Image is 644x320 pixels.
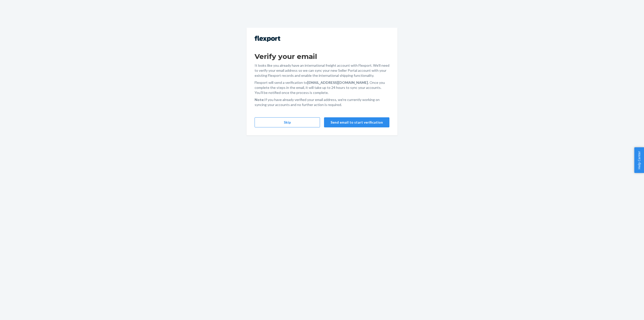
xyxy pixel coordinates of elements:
[255,80,389,95] p: Flexport will send a verification to . Once you complete the steps in the email, it will take up ...
[255,63,389,78] p: It looks like you already have an international freight account with Flexport. We'll need to veri...
[255,117,320,127] button: Skip
[634,147,644,173] button: Help Center
[307,80,368,85] strong: [EMAIL_ADDRESS][DOMAIN_NAME]
[255,97,264,102] strong: Note:
[255,97,389,107] p: If you have already verified your email address, we're currently working on syncing your accounts...
[255,36,280,42] img: Flexport logo
[324,117,389,127] button: Send email to start verification
[255,52,389,61] h1: Verify your email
